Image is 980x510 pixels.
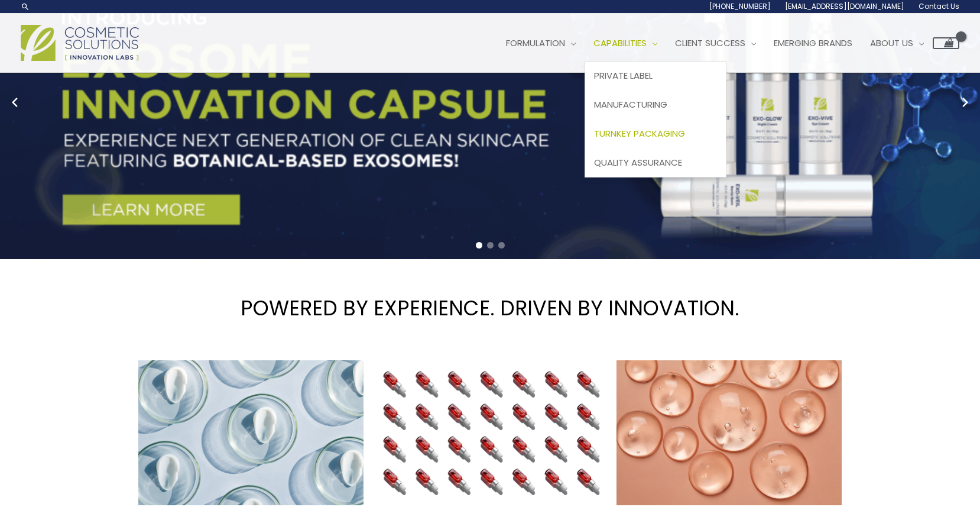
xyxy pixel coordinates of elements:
[666,25,765,61] a: Client Success
[498,242,505,248] span: Go to slide 3
[594,127,685,140] span: Turnkey Packaging
[675,37,745,49] span: Client Success
[487,242,494,248] span: Go to slide 2
[476,242,482,248] span: Go to slide 1
[956,93,974,111] button: Next slide
[21,25,139,61] img: Cosmetic Solutions Logo
[488,25,959,61] nav: Site Navigation
[585,62,726,91] a: Private Label
[616,360,842,506] img: Custom Formulation
[785,1,904,11] span: [EMAIL_ADDRESS][DOMAIN_NAME]
[861,25,933,61] a: About Us
[585,148,726,177] a: Quality Assurance
[594,98,667,111] span: Manufacturing
[506,37,565,49] span: Formulation
[378,360,603,506] img: Contract Manufacturing
[138,360,364,506] img: turnkey private label skincare
[497,25,585,61] a: Formulation
[870,37,913,49] span: About Us
[6,93,24,111] button: Previous slide
[919,1,959,11] span: Contact Us
[593,37,647,49] span: Capabilities
[594,69,653,82] span: Private Label
[774,37,852,49] span: Emerging Brands
[585,119,726,148] a: Turnkey Packaging
[585,91,726,120] a: Manufacturing
[765,25,861,61] a: Emerging Brands
[594,156,682,169] span: Quality Assurance
[933,37,959,49] a: View Shopping Cart, empty
[709,1,771,11] span: [PHONE_NUMBER]
[585,25,666,61] a: Capabilities
[21,2,30,11] a: Search icon link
